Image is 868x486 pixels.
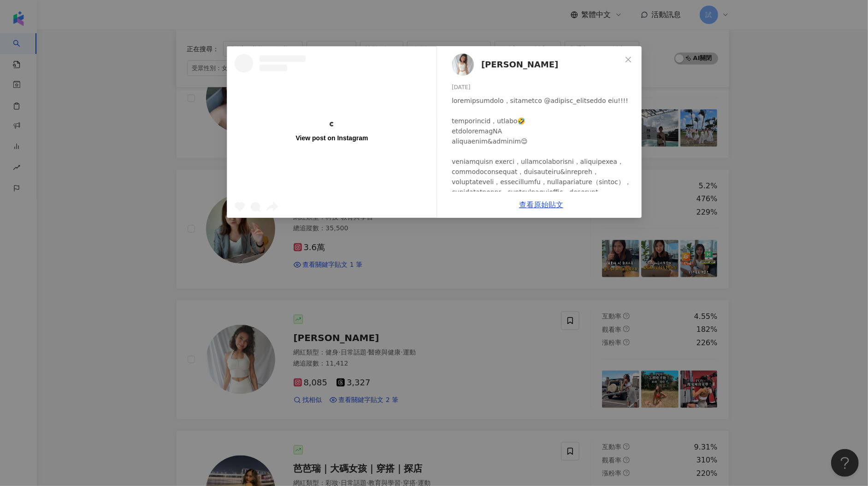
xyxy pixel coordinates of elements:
span: close [625,56,632,63]
a: KOL Avatar[PERSON_NAME] [452,54,621,76]
a: 查看原始貼文 [519,200,563,209]
div: View post on Instagram [295,134,368,142]
img: KOL Avatar [452,54,474,76]
div: [DATE] [452,83,634,92]
a: View post on Instagram [227,47,437,217]
button: Close [619,50,638,69]
span: [PERSON_NAME] [481,58,558,71]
